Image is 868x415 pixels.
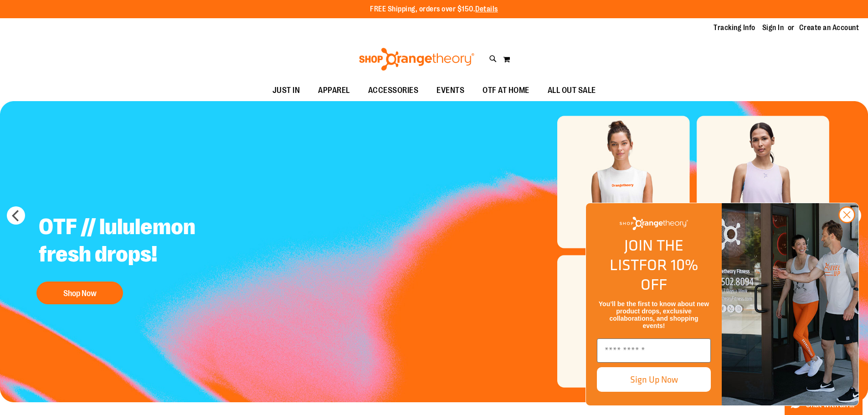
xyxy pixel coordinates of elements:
button: Close dialog [838,206,855,223]
button: Sign Up Now [597,367,711,392]
span: ACCESSORIES [368,80,419,101]
img: Shop Orangetheory [358,48,476,71]
span: You’ll be the first to know about new product drops, exclusive collaborations, and shopping events! [599,300,709,329]
a: Tracking Info [714,23,755,33]
a: OTF // lululemon fresh drops! Shop Now [32,206,258,309]
span: ALL OUT SALE [548,80,596,101]
span: JUST IN [272,80,300,101]
span: FOR 10% OFF [639,253,698,296]
h2: OTF // lululemon fresh drops! [32,206,258,277]
input: Enter email [597,338,711,363]
img: Shop Orangtheory [722,203,858,405]
img: Shop Orangetheory [620,217,688,230]
span: EVENTS [437,80,464,101]
a: Sign In [762,23,784,33]
p: FREE Shipping, orders over $150. [370,4,498,15]
span: APPAREL [318,80,350,101]
button: Shop Now [36,282,123,304]
div: FLYOUT Form [576,194,868,415]
span: OTF AT HOME [483,80,529,101]
a: Details [475,5,498,13]
a: Create an Account [799,23,859,33]
button: prev [7,206,25,225]
span: JOIN THE LIST [610,234,683,276]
